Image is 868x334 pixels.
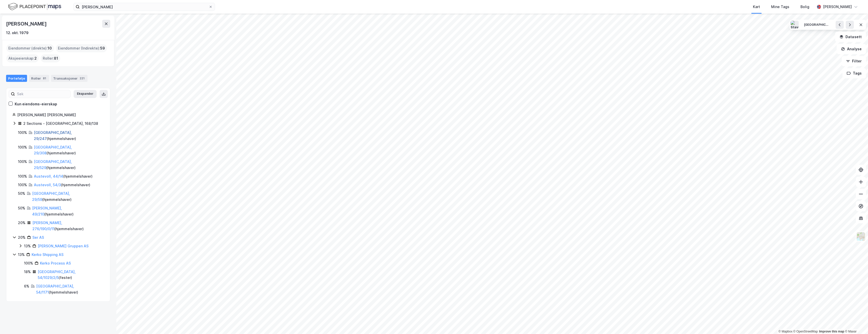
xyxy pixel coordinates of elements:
[6,20,48,28] div: [PERSON_NAME]
[24,283,29,289] div: 6%
[24,260,33,266] div: 100%
[32,235,44,240] a: Ser AS
[15,90,70,98] input: Søk
[74,90,97,98] button: Ekspander
[801,21,833,29] button: [GEOGRAPHIC_DATA]
[15,101,57,107] div: Kun eiendoms-eierskap
[34,55,37,61] span: 2
[18,220,26,226] div: 20%
[819,330,844,333] a: Improve this map
[32,252,63,257] a: Kerko Shipping AS
[18,144,27,150] div: 100%
[18,252,25,258] div: 13%
[36,284,74,294] a: [GEOGRAPHIC_DATA], 54/1171
[791,21,799,29] img: Stavanger sentrum
[38,270,76,280] a: [GEOGRAPHIC_DATA], 54/1029/2/5
[6,75,27,82] div: Portefølje
[56,44,107,52] div: Eiendommer (Indirekte) :
[23,121,98,127] div: 2 Sections - [GEOGRAPHIC_DATA], 168/138
[24,269,31,275] div: 18%
[29,75,49,82] div: Roller
[80,3,209,11] input: Søk på adresse, matrikkel, gårdeiere, leietakere eller personer
[804,23,829,27] div: [GEOGRAPHIC_DATA]
[18,182,27,188] div: 100%
[842,68,866,78] button: Tags
[32,191,70,202] a: [GEOGRAPHIC_DATA], 29/59
[34,145,72,155] a: [GEOGRAPHIC_DATA], 29/308
[17,112,104,118] div: [PERSON_NAME] [PERSON_NAME]
[34,159,104,171] div: ( hjemmelshaver )
[79,76,85,81] div: 221
[42,76,47,81] div: 81
[34,182,90,188] div: ( hjemmelshaver )
[18,205,25,211] div: 50%
[32,206,62,216] a: [PERSON_NAME], 49/210
[18,234,26,241] div: 20%
[38,244,89,248] a: [PERSON_NAME] Gruppen AS
[34,173,93,179] div: ( hjemmelshaver )
[34,130,72,141] a: [GEOGRAPHIC_DATA], 29/247
[32,190,104,203] div: ( hjemmelshaver )
[36,283,104,295] div: ( hjemmelshaver )
[32,220,104,232] div: ( hjemmelshaver )
[34,130,104,142] div: ( hjemmelshaver )
[40,261,71,265] a: Kerko Process AS
[34,183,61,187] a: Austevoll, 54/3
[34,159,72,170] a: [GEOGRAPHIC_DATA], 29/529
[34,174,63,178] a: Austevoll, 44/14
[793,330,818,333] a: OpenStreetMap
[34,144,104,156] div: ( hjemmelshaver )
[6,54,39,62] div: Aksjeeierskap :
[18,173,27,179] div: 100%
[837,44,866,54] button: Analyse
[51,75,88,82] div: Transaksjoner
[100,45,105,51] span: 59
[856,232,866,241] img: Z
[843,310,868,334] iframe: Chat Widget
[41,54,60,62] div: Roller :
[18,159,27,165] div: 100%
[18,130,27,136] div: 100%
[24,243,31,249] div: 13%
[842,56,866,66] button: Filter
[8,2,61,11] img: logo.f888ab2527a4732fd821a326f86c7f29.svg
[48,45,52,51] span: 10
[771,4,789,10] div: Mine Tags
[823,4,852,10] div: [PERSON_NAME]
[54,55,58,61] span: 81
[778,330,792,333] a: Mapbox
[753,4,760,10] div: Kart
[38,269,104,281] div: ( fester )
[800,4,809,10] div: Bolig
[6,44,54,52] div: Eiendommer (direkte) :
[843,310,868,334] div: Kontrollprogram for chat
[18,190,25,197] div: 50%
[835,32,866,42] button: Datasett
[32,221,62,231] a: [PERSON_NAME], 276/190/0/11
[32,205,104,217] div: ( hjemmelshaver )
[6,30,29,36] div: 12. okt. 1979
